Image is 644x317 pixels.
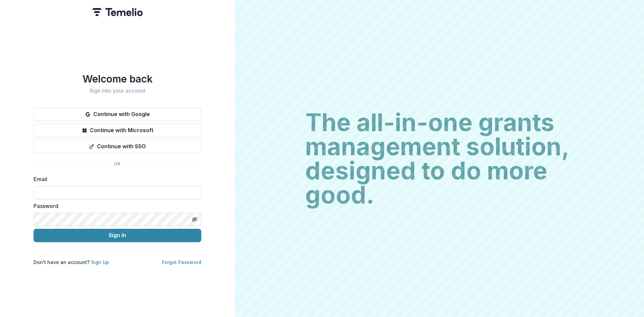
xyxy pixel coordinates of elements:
h2: Sign into your account [34,88,201,94]
p: Don't have an account? [34,259,109,266]
label: Password [34,202,197,210]
img: Temelio [92,8,143,16]
a: Sign Up [91,259,109,265]
h1: Welcome back [34,73,201,85]
button: Continue with Google [34,108,201,121]
button: Continue with Microsoft [34,124,201,137]
button: Toggle password visibility [189,214,200,225]
label: Email [34,175,197,183]
button: Sign In [34,229,201,242]
button: Continue with SSO [34,140,201,153]
a: Forgot Password [162,259,201,265]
